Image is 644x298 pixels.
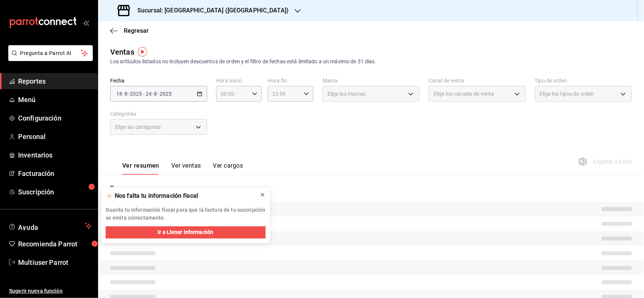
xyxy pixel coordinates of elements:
p: Resumen [110,184,632,193]
span: Pregunta a Parrot AI [20,49,81,57]
span: Inventarios [18,150,92,160]
div: Los artículos listados no incluyen descuentos de orden y el filtro de fechas está limitado a un m... [110,58,632,66]
span: Suscripción [18,187,92,197]
label: Hora inicio [216,78,262,84]
p: Guarda tu información fiscal para que la factura de tu suscripción se emita correctamente. [106,206,266,222]
label: Fecha [110,78,207,84]
span: Configuración [18,113,92,123]
div: 🫥 Nos falta tu información fiscal [106,192,254,200]
span: Elige los canales de venta [433,90,494,98]
input: -- [154,91,158,97]
h3: Sucursal: [GEOGRAPHIC_DATA] ([GEOGRAPHIC_DATA]) [131,6,289,15]
button: Ver resumen [122,162,159,175]
div: Ventas [110,46,134,58]
span: - [143,91,144,97]
input: ---- [159,91,172,97]
span: - [152,91,154,97]
button: Ver cargos [213,162,243,175]
button: open_drawer_menu [83,20,89,26]
label: Canal de venta [429,78,526,84]
img: Tooltip marker [138,47,147,57]
div: navigation tabs [122,162,243,175]
span: Elige las categorías [115,123,161,131]
span: Ir a Llenar Información [158,228,213,236]
input: -- [116,91,123,97]
label: Categorías [110,112,207,117]
span: Personal [18,131,92,142]
span: Sugerir nueva función [9,287,92,295]
span: - [128,91,129,97]
input: -- [124,91,128,97]
span: Regresar [124,27,149,34]
span: Reportes [18,76,92,86]
a: Pregunta a Parrot AI [5,55,93,63]
label: Hora fin [268,78,314,84]
span: Ayuda [18,222,82,231]
label: Marca [323,78,420,84]
span: Elige los tipos de orden [540,90,594,98]
span: - [123,91,124,97]
button: Ir a Llenar Información [106,226,266,238]
span: Facturación [18,168,92,179]
span: Elige las marcas [327,90,366,98]
span: Menú [18,95,92,105]
span: - [158,91,159,97]
input: ---- [129,91,142,97]
input: -- [145,91,152,97]
span: Recomienda Parrot [18,239,92,249]
label: Tipo de orden [535,78,632,84]
button: Pregunta a Parrot AI [8,45,93,61]
span: Multiuser Parrot [18,257,92,267]
button: Regresar [110,27,149,34]
button: Ver ventas [171,162,201,175]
